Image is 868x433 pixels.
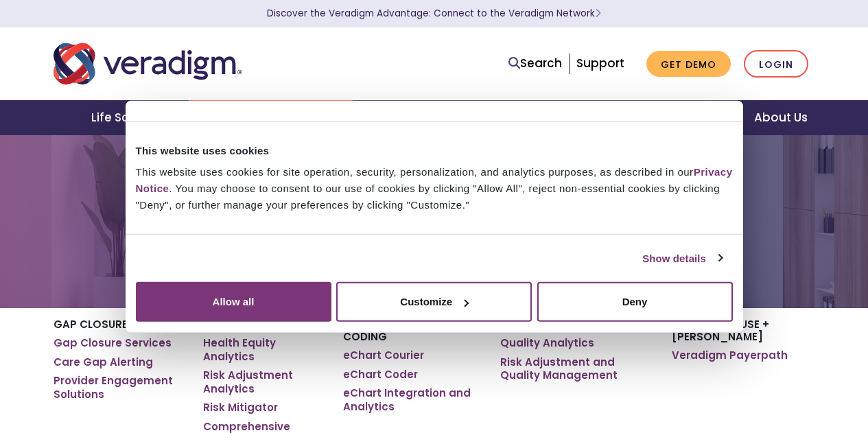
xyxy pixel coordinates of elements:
[54,355,153,369] a: Care Gap Alerting
[136,164,733,213] div: This website uses cookies for site operation, security, personalization, and analytics purposes, ...
[203,336,322,363] a: Health Equity Analytics
[136,142,733,159] div: This website uses cookies
[343,368,418,382] a: eChart Coder
[336,282,532,322] button: Customize
[646,51,731,78] a: Get Demo
[54,374,183,401] a: Provider Engagement Solutions
[500,336,594,350] a: Quality Analytics
[537,282,733,322] button: Deny
[642,250,722,266] a: Show details
[576,55,624,71] a: Support
[500,355,651,382] a: Risk Adjustment and Quality Management
[136,166,733,194] a: Privacy Notice
[54,41,242,86] img: Veradigm logo
[744,50,808,78] a: Login
[75,100,189,135] a: Life Sciences
[343,386,479,413] a: eChart Integration and Analytics
[203,368,322,395] a: Risk Adjustment Analytics
[672,349,788,362] a: Veradigm Payerpath
[136,282,331,322] button: Allow all
[203,401,278,414] a: Risk Mitigator
[595,7,601,20] span: Learn More
[738,100,824,135] a: About Us
[508,54,562,73] a: Search
[54,336,172,350] a: Gap Closure Services
[267,7,601,20] a: Discover the Veradigm Advantage: Connect to the Veradigm NetworkLearn More
[343,349,424,362] a: eChart Courier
